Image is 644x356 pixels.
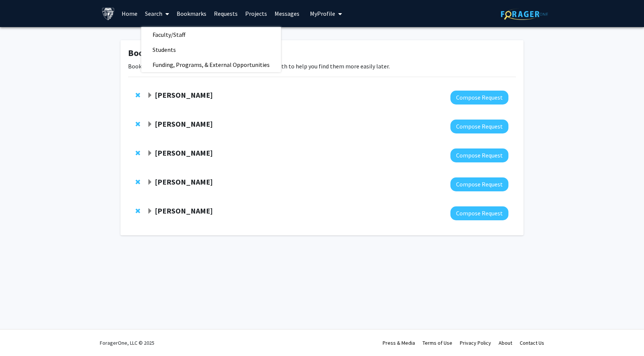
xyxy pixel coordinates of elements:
[147,150,153,156] span: Expand Karen Fleming Bookmark
[136,179,140,185] span: Remove Sara Sukumar from bookmarks
[128,48,516,59] h1: Bookmarks
[460,339,491,346] a: Privacy Policy
[499,339,512,346] a: About
[155,148,213,158] strong: [PERSON_NAME]
[141,59,281,70] a: Funding, Programs, & External Opportunities
[147,121,153,127] span: Expand Utthara Nayar Bookmark
[141,44,281,55] a: Students
[450,206,508,220] button: Compose Request to Bonnie Yeung-Luk
[450,177,508,191] button: Compose Request to Sara Sukumar
[450,91,508,105] button: Compose Request to Arvind Pathak
[136,208,140,214] span: Remove Bonnie Yeung-Luk from bookmarks
[128,62,516,71] p: Bookmark the faculty/staff you are interested in working with to help you find them more easily l...
[155,177,213,186] strong: [PERSON_NAME]
[423,339,452,346] a: Terms of Use
[141,57,281,72] span: Funding, Programs, & External Opportunities
[102,7,115,20] img: Johns Hopkins University Logo
[501,8,548,20] img: ForagerOne Logo
[118,0,141,27] a: Home
[141,0,173,27] a: Search
[210,0,241,27] a: Requests
[173,0,210,27] a: Bookmarks
[450,120,508,133] button: Compose Request to Utthara Nayar
[6,322,32,350] iframe: Chat
[310,10,335,17] span: My Profile
[271,0,303,27] a: Messages
[383,339,415,346] a: Press & Media
[147,179,153,185] span: Expand Sara Sukumar Bookmark
[450,148,508,162] button: Compose Request to Karen Fleming
[147,208,153,214] span: Expand Bonnie Yeung-Luk Bookmark
[147,92,153,98] span: Expand Arvind Pathak Bookmark
[141,42,187,57] span: Students
[241,0,271,27] a: Projects
[141,27,197,42] span: Faculty/Staff
[155,119,213,129] strong: [PERSON_NAME]
[520,339,544,346] a: Contact Us
[100,330,154,356] div: ForagerOne, LLC © 2025
[136,92,140,98] span: Remove Arvind Pathak from bookmarks
[155,206,213,215] strong: [PERSON_NAME]
[136,150,140,156] span: Remove Karen Fleming from bookmarks
[141,29,281,40] a: Faculty/Staff
[136,121,140,127] span: Remove Utthara Nayar from bookmarks
[155,90,213,100] strong: [PERSON_NAME]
